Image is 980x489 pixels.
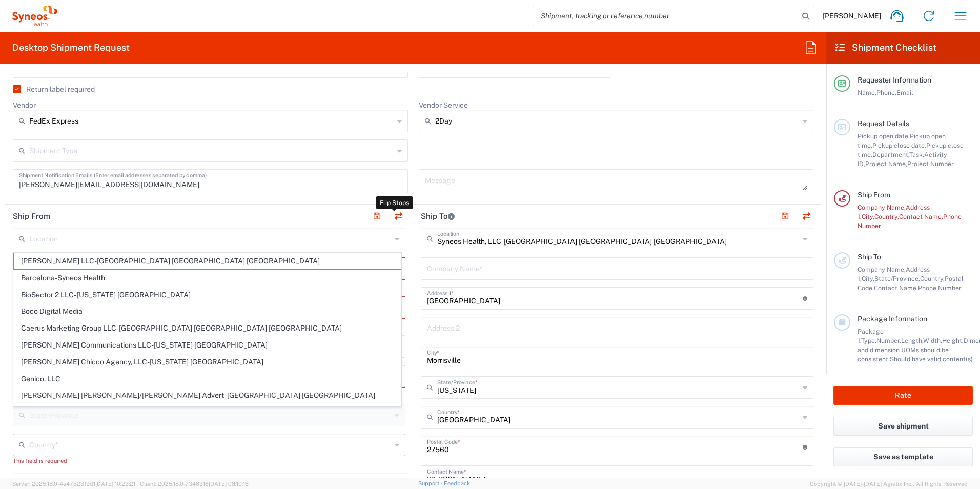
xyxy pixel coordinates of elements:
[872,141,926,149] span: Pickup close date,
[857,328,884,344] span: Package 1:
[874,213,899,220] span: Country,
[835,42,936,54] h2: Shipment Checklist
[12,42,130,54] h2: Desktop Shipment Request
[857,266,906,273] span: Company Name,
[857,132,910,140] span: Pickup open date,
[14,287,401,303] span: BioSector 2 LLC- [US_STATE] [GEOGRAPHIC_DATA]
[918,284,962,292] span: Phone Number
[418,480,444,486] a: Support
[901,337,923,344] span: Length,
[942,337,964,344] span: Height,
[14,388,401,403] span: [PERSON_NAME] [PERSON_NAME]/[PERSON_NAME] Advert- [GEOGRAPHIC_DATA] [GEOGRAPHIC_DATA]
[13,85,95,93] label: Return label required
[890,355,973,363] span: Should have valid content(s)
[14,320,401,336] span: Caerus Marketing Group LLC-[GEOGRAPHIC_DATA] [GEOGRAPHIC_DATA] [GEOGRAPHIC_DATA]
[923,337,942,344] span: Width,
[876,337,901,344] span: Number,
[857,191,890,199] span: Ship From
[857,315,927,323] span: Package Information
[874,275,920,282] span: State/Province,
[421,211,455,221] h2: Ship To
[14,270,401,286] span: Barcelona-Syneos Health
[899,213,943,220] span: Contact Name,
[876,89,896,96] span: Phone,
[857,76,931,84] span: Requester Information
[909,151,924,158] span: Task,
[862,275,874,282] span: City,
[862,213,874,220] span: City,
[13,100,36,110] label: Vendor
[13,211,50,221] h2: Ship From
[810,479,968,488] span: Copyright © [DATE]-[DATE] Agistix Inc., All Rights Reserved
[857,203,906,211] span: Company Name,
[209,481,249,487] span: [DATE] 08:10:16
[14,253,401,269] span: [PERSON_NAME] LLC-[GEOGRAPHIC_DATA] [GEOGRAPHIC_DATA] [GEOGRAPHIC_DATA]
[833,417,973,436] button: Save shipment
[823,11,881,21] span: [PERSON_NAME]
[857,89,876,96] span: Name,
[140,481,249,487] span: Client: 2025.18.0-7346316
[533,6,799,26] input: Shipment, tracking or reference number
[865,160,907,168] span: Project Name,
[14,303,401,319] span: Boco Digital Media
[872,151,909,158] span: Department,
[907,160,954,168] span: Project Number
[444,480,470,486] a: Feedback
[12,481,135,487] span: Server: 2025.18.0-4e47823f9d1
[874,284,918,292] span: Contact Name,
[861,337,876,344] span: Type,
[833,386,973,405] button: Rate
[13,456,405,465] div: This field is required
[14,371,401,387] span: Genico, LLC
[95,481,135,487] span: [DATE] 10:23:21
[14,354,401,370] span: [PERSON_NAME] Chicco Agency, LLC-[US_STATE] [GEOGRAPHIC_DATA]
[896,89,913,96] span: Email
[857,119,909,128] span: Request Details
[833,447,973,466] button: Save as template
[857,253,881,261] span: Ship To
[419,100,468,110] label: Vendor Service
[14,337,401,353] span: [PERSON_NAME] Communications LLC-[US_STATE] [GEOGRAPHIC_DATA]
[920,275,945,282] span: Country,
[14,404,401,420] span: Haas & Health Partner Public Relations GmbH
